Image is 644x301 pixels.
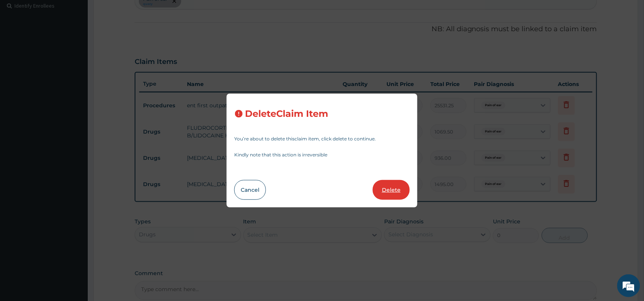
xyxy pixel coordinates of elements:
[14,38,31,57] img: d_794563401_company_1708531726252_794563401
[4,208,145,234] textarea: Type your message and hit 'Enter'
[373,180,410,200] button: Delete
[40,43,128,53] div: Chat with us now
[125,4,143,22] div: Minimize live chat window
[234,153,410,157] p: Kindly note that this action is irreversible
[234,137,410,141] p: You’re about to delete this claim item , click delete to continue.
[245,109,328,119] h3: Delete Claim Item
[44,96,105,173] span: We're online!
[234,180,266,200] button: Cancel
